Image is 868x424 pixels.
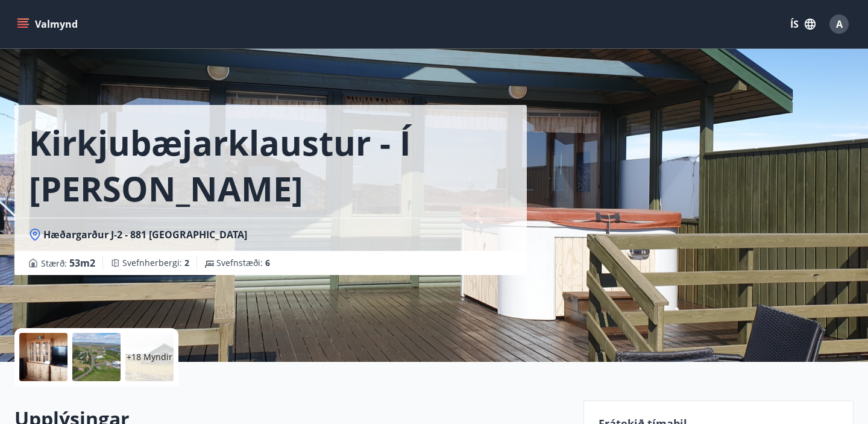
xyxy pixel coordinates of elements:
span: Svefnherbergi : [122,257,189,269]
h1: Kirkjubæjarklaustur - Í [PERSON_NAME] Hæðargarðs [29,119,512,211]
button: A [825,10,854,39]
button: ÍS [784,13,822,35]
span: Stærð : [41,256,95,270]
button: menu [14,13,83,35]
span: Hæðargarður J-2 - 881 [GEOGRAPHIC_DATA] [43,228,247,241]
span: 53 m2 [69,256,95,270]
span: 6 [265,257,270,268]
p: +18 Myndir [127,351,172,363]
span: 2 [184,257,189,268]
span: Svefnstæði : [216,257,270,269]
span: A [836,17,843,31]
